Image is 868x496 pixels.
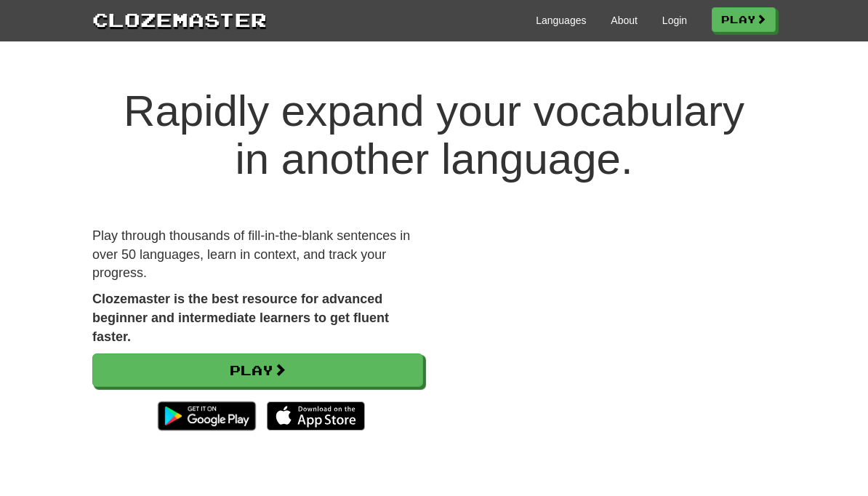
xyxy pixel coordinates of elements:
[92,227,423,283] p: Play through thousands of fill-in-the-blank sentences in over 50 languages, learn in context, and...
[712,7,776,32] a: Play
[611,13,638,28] a: About
[92,6,267,33] a: Clozemaster
[267,401,365,431] img: Download_on_the_App_Store_Badge_US-UK_135x40-25178aeef6eb6b83b96f5f2d004eda3bffbb37122de64afbaef7...
[662,13,687,28] a: Login
[92,292,389,343] strong: Clozemaster is the best resource for advanced beginner and intermediate learners to get fluent fa...
[150,394,263,438] img: Get it on Google Play
[536,13,586,28] a: Languages
[92,353,423,387] a: Play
